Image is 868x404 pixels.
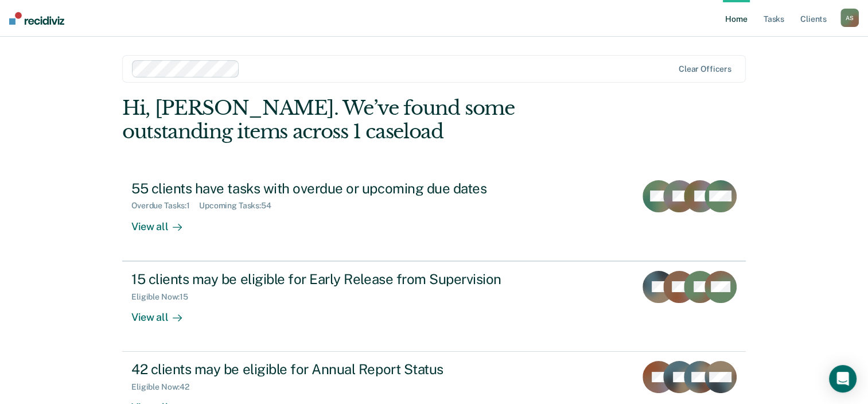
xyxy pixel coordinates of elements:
[131,271,534,288] div: 15 clients may be eligible for Early Release from Supervision
[840,9,859,27] button: AS
[829,365,857,393] div: Open Intercom Messenger
[840,9,859,27] div: A S
[131,201,199,211] div: Overdue Tasks : 1
[122,261,746,352] a: 15 clients may be eligible for Early Release from SupervisionEligible Now:15View all
[131,180,534,197] div: 55 clients have tasks with overdue or upcoming due dates
[131,211,196,233] div: View all
[131,292,197,302] div: Eligible Now : 15
[131,361,534,378] div: 42 clients may be eligible for Annual Report Status
[122,96,621,143] div: Hi, [PERSON_NAME]. We’ve found some outstanding items across 1 caseload
[9,12,64,25] img: Recidiviz
[131,382,198,392] div: Eligible Now : 42
[679,64,731,74] div: Clear officers
[122,171,746,261] a: 55 clients have tasks with overdue or upcoming due datesOverdue Tasks:1Upcoming Tasks:54View all
[131,301,196,324] div: View all
[199,201,281,211] div: Upcoming Tasks : 54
